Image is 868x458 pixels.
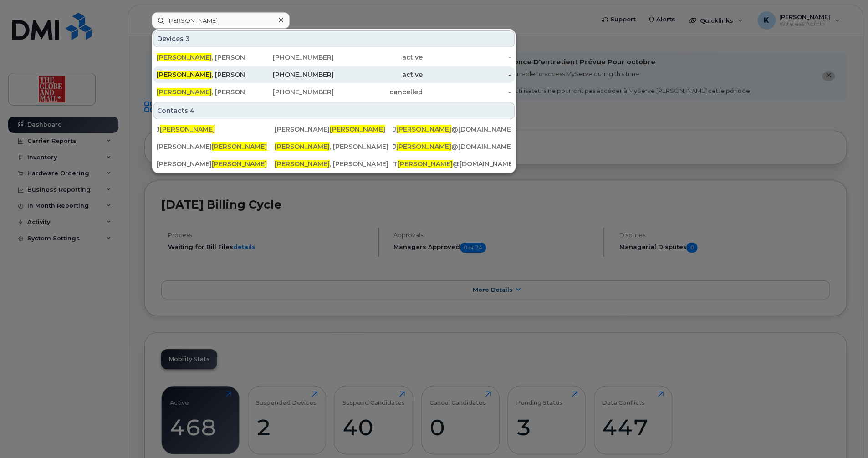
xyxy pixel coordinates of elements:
a: [PERSON_NAME], [PERSON_NAME][PHONE_NUMBER]cancelled- [153,84,515,100]
div: , [PERSON_NAME] [157,53,245,62]
div: Devices [153,30,515,47]
a: [PERSON_NAME][PERSON_NAME][PERSON_NAME], [PERSON_NAME]J[PERSON_NAME]@[DOMAIN_NAME] [153,138,515,155]
div: cancelled [334,87,423,97]
span: [PERSON_NAME] [160,125,215,133]
a: [PERSON_NAME], [PERSON_NAME][PHONE_NUMBER]active- [153,49,515,66]
div: J [157,125,275,134]
span: [PERSON_NAME] [212,142,267,151]
div: Contacts [153,102,515,119]
div: - [423,87,511,97]
div: , [PERSON_NAME] [275,159,393,168]
div: , [PERSON_NAME] [275,142,393,151]
span: [PERSON_NAME] [396,125,451,133]
span: 4 [190,106,194,115]
span: [PERSON_NAME] [330,125,385,133]
div: T @[DOMAIN_NAME] [393,159,511,168]
div: J @[DOMAIN_NAME] [393,125,511,134]
div: - [423,53,511,62]
div: [PERSON_NAME] [275,125,393,134]
div: active [334,53,423,62]
div: active [334,70,423,79]
div: [PERSON_NAME] [157,142,275,151]
span: [PERSON_NAME] [398,160,453,168]
div: , [PERSON_NAME] [157,70,245,79]
div: J @[DOMAIN_NAME] [393,142,511,151]
span: [PERSON_NAME] [157,71,212,79]
div: [PERSON_NAME] [157,159,275,168]
a: J[PERSON_NAME][PERSON_NAME][PERSON_NAME]J[PERSON_NAME]@[DOMAIN_NAME] [153,121,515,137]
span: [PERSON_NAME] [157,53,212,61]
a: [PERSON_NAME][PERSON_NAME][PERSON_NAME], [PERSON_NAME]T[PERSON_NAME]@[DOMAIN_NAME] [153,156,515,172]
span: [PERSON_NAME] [396,142,451,151]
span: [PERSON_NAME] [275,160,330,168]
span: 3 [185,34,190,43]
span: [PERSON_NAME] [212,160,267,168]
span: [PERSON_NAME] [275,142,330,151]
div: - [423,70,511,79]
span: [PERSON_NAME] [157,88,212,96]
a: [PERSON_NAME], [PERSON_NAME][PHONE_NUMBER]active- [153,66,515,83]
div: [PHONE_NUMBER] [245,87,334,97]
div: , [PERSON_NAME] [157,87,245,97]
div: [PHONE_NUMBER] [245,70,334,79]
div: [PHONE_NUMBER] [245,53,334,62]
